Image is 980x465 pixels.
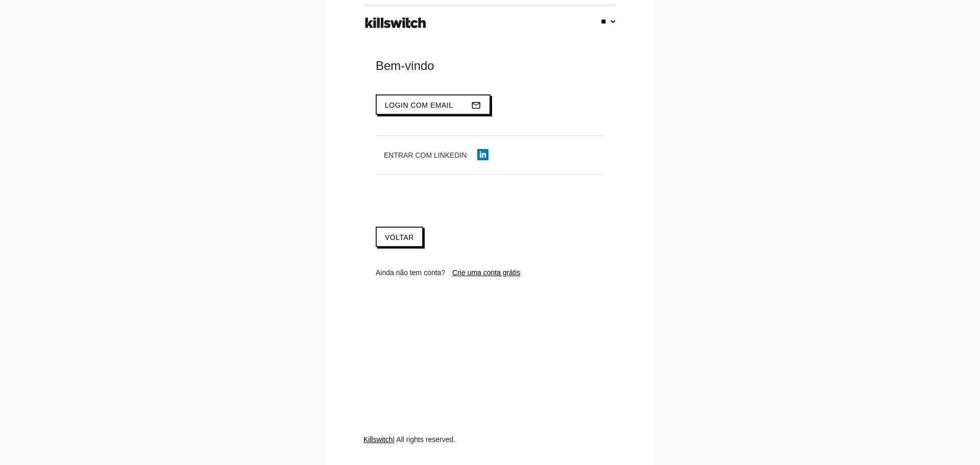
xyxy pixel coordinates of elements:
i: mail_outline [471,95,481,115]
a: Voltar [376,227,423,247]
button: Entrar com LinkedIn [376,146,497,164]
img: ks-logo-black-footer.png [363,14,428,32]
span: Login com email [385,101,453,109]
a: Killswitch [363,435,393,444]
div: Bem-vindo [376,58,604,74]
span: Ainda não tem conta? [376,268,445,277]
div: | All rights reserved. [363,434,617,465]
button: Login com emailmail_outline [376,94,491,115]
a: Crie uma conta grátis [452,268,520,277]
span: Entrar com LinkedIn [384,151,467,159]
img: linkedin-icon.png [477,149,488,160]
